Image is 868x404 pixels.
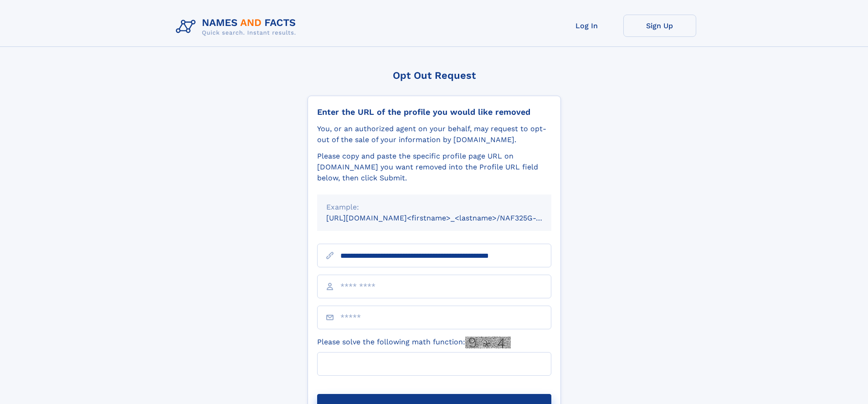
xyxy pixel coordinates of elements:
[317,107,551,117] div: Enter the URL of the profile you would like removed
[550,15,623,37] a: Log In
[308,70,561,81] div: Opt Out Request
[172,15,303,39] img: Logo Names and Facts
[326,214,569,222] small: [URL][DOMAIN_NAME]<firstname>_<lastname>/NAF325G-xxxxxxxx
[317,337,511,348] label: Please solve the following math function:
[317,123,551,145] div: You, or an authorized agent on your behalf, may request to opt-out of the sale of your informatio...
[623,15,696,37] a: Sign Up
[317,151,551,184] div: Please copy and paste the specific profile page URL on [DOMAIN_NAME] you want removed into the Pr...
[326,202,542,213] div: Example:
